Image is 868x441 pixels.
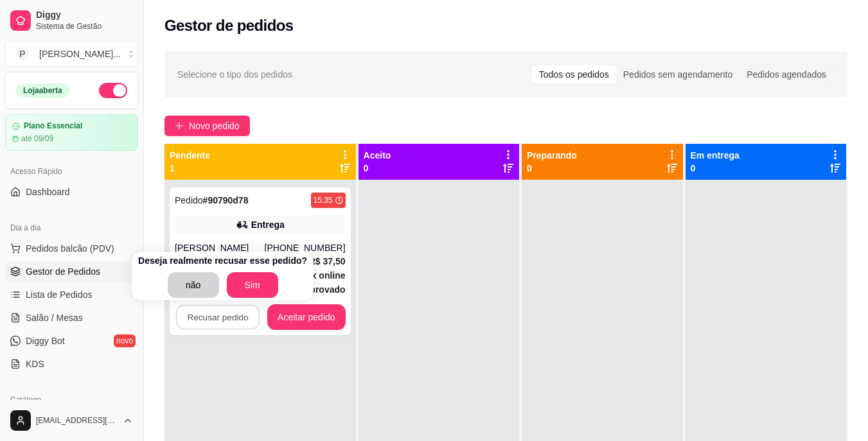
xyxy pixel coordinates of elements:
[26,186,70,198] span: Dashboard
[203,195,249,205] strong: # 90790d78
[138,254,307,267] p: Deseja realmente recusar esse pedido?
[24,121,82,131] article: Plano Essencial
[26,242,114,255] span: Pedidos balcão (PDV)
[21,134,53,144] article: até 09/09
[691,149,740,162] p: Em entrega
[227,272,278,298] button: Sim
[26,311,83,324] span: Salão / Mesas
[175,241,265,254] div: [PERSON_NAME]
[26,358,44,370] span: KDS
[532,65,616,83] div: Todos os pedidos
[170,149,210,162] p: Pendente
[267,304,346,330] button: Aceitar pedido
[309,256,346,266] strong: R$ 37,50
[175,195,203,205] span: Pedido
[364,149,391,162] p: Aceito
[36,415,118,426] span: [EMAIL_ADDRESS][DOMAIN_NAME]
[5,41,138,67] button: Select a team
[740,65,833,83] div: Pedidos agendados
[265,241,346,254] div: [PHONE_NUMBER]
[251,218,285,231] div: Entrega
[26,334,65,347] span: Diggy Bot
[36,10,133,21] span: Diggy
[99,83,127,98] button: Alterar Status
[168,272,219,298] button: não
[691,162,740,175] p: 0
[527,162,577,175] p: 0
[26,265,100,278] span: Gestor de Pedidos
[314,195,333,205] div: 15:35
[303,284,345,295] strong: aprovado
[164,15,294,36] h2: Gestor de pedidos
[36,21,133,31] span: Sistema de Gestão
[364,162,391,175] p: 0
[26,288,93,301] span: Lista de Pedidos
[5,218,138,238] div: Dia a dia
[177,67,292,82] span: Selecione o tipo dos pedidos
[5,390,138,410] div: Catálogo
[170,162,210,175] p: 1
[189,119,240,133] span: Novo pedido
[527,149,577,162] p: Preparando
[175,121,184,130] span: plus
[39,48,121,60] div: [PERSON_NAME] ...
[616,65,740,83] div: Pedidos sem agendamento
[303,270,345,281] strong: Pix online
[176,305,260,330] button: Recusar pedido
[16,48,29,60] span: P
[5,161,138,182] div: Acesso Rápido
[16,83,69,98] div: Loja aberta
